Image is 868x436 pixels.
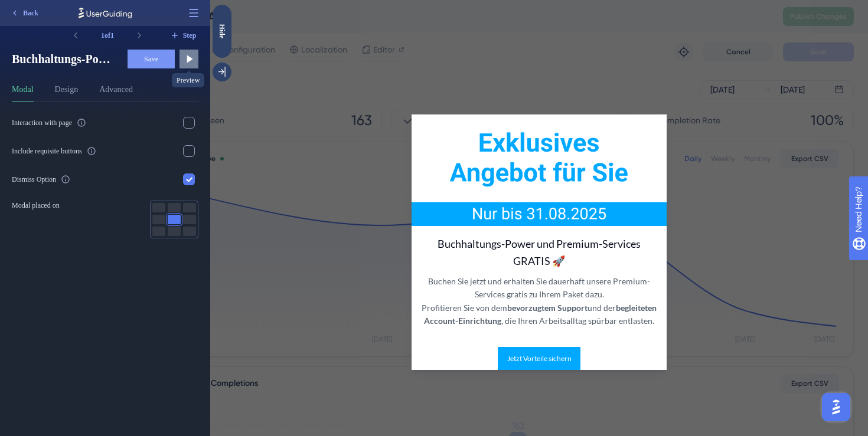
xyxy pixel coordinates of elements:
[12,146,82,156] div: Include requisite buttons
[12,201,60,210] span: Modal placed on
[23,8,38,18] span: Back
[818,389,854,425] iframe: UserGuiding AI Assistant Launcher
[5,4,44,22] button: Back
[28,3,74,17] span: Need Help?
[99,83,133,101] button: Advanced
[12,51,118,67] span: Buchhaltungs-Power und Premium-Services GRATIS 🚀Buchen Sie jetzt und erhalten Sie dauerhaft unser...
[12,118,72,127] div: Interaction with page
[12,83,34,101] button: Modal
[168,26,198,45] button: Step
[12,175,56,184] div: Dismiss Option
[183,31,197,40] span: Step
[128,50,175,68] button: Save
[201,114,456,226] img: Modal Media
[85,26,130,45] div: 1 of 1
[144,54,158,64] span: Save
[55,83,79,101] button: Design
